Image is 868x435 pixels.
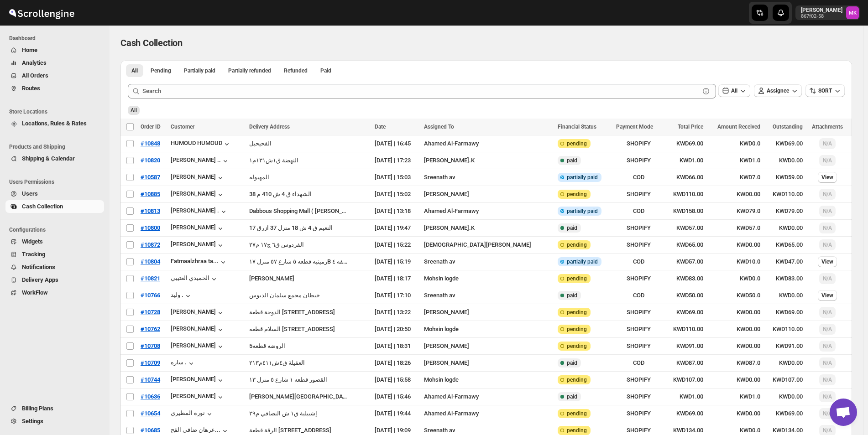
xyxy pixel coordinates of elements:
div: الفردوس ق٦ ج١٧ م٢٧ [249,241,304,248]
td: [DATE] | 15:22 [372,237,421,254]
button: #10872 [141,240,160,249]
span: KWD91.00 [666,342,703,351]
button: #10654 [141,409,160,418]
span: View [821,258,833,265]
button: Home [5,44,104,57]
span: All [731,88,737,94]
span: KWD107.00 [666,375,703,384]
td: [DATE] | 15:19 [372,254,421,270]
button: الشهداء ق 4 ش 410 م 38 [249,191,312,197]
span: Outstanding [773,124,803,130]
span: KWD69.00 [666,409,703,418]
span: Payment Mode [616,124,653,130]
span: Delivery Apps [22,276,58,283]
div: النهضة ق١ش١٣١م١ [249,157,298,164]
td: [DATE] | 17:23 [372,152,421,169]
button: HUMOUD HUMOUD [171,140,231,149]
span: Paid [320,67,331,74]
span: Assigned To [424,124,454,130]
span: pending [567,326,587,333]
button: خيطان مجمع سلمان الدبوس [249,292,320,299]
span: #10872 [141,241,160,248]
button: #10848 [141,139,160,148]
button: Shipping & Calendar [5,152,104,165]
div: الدوحة قطعة [STREET_ADDRESS] [249,309,335,316]
span: KWD0.00 [709,240,761,249]
td: Sreenath av [421,254,555,270]
span: pending [567,275,587,282]
span: KWD0.00 [709,308,761,317]
span: Dashboard [9,35,105,42]
span: SHOPIFY [616,156,661,165]
span: SORT [818,88,832,94]
span: KWD107.00 [766,375,803,384]
button: #10708 [141,342,160,351]
button: Users [5,187,104,200]
span: partially paid [567,174,598,181]
span: Home [22,47,37,53]
button: Delivery Apps [5,274,104,286]
span: KWD1.00 [666,156,703,165]
div: الروضه قطعه5 [249,342,285,349]
td: [DATE] | 19:47 [372,220,421,237]
button: View [818,256,837,267]
span: Users [22,190,38,197]
span: KWD47.00 [766,257,803,266]
span: KWD0.00 [766,358,803,368]
td: [PERSON_NAME] [421,304,555,321]
span: KWD65.00 [666,240,703,249]
span: COD [616,257,661,266]
span: #10766 [141,292,160,299]
td: Sreenath av [421,287,555,304]
span: KWD57.0 [709,223,761,233]
span: #10744 [141,376,160,383]
span: KWD91.00 [766,342,803,351]
span: pending [567,241,587,249]
button: Dabbous Shopping Mall ( [PERSON_NAME][STREET_ADDRESS] [249,207,349,214]
div: [PERSON_NAME] [171,173,225,182]
span: #10728 [141,309,160,316]
span: KWD69.00 [766,139,803,148]
span: SHOPIFY [616,392,661,401]
td: Sreenath av [421,169,555,186]
button: نورة المطيري [171,409,214,419]
span: KWD0.0 [709,274,761,283]
span: All [131,107,137,114]
td: Ahamed Al-Farmawy [421,135,555,152]
span: SHOPIFY [616,190,661,199]
button: #10821 [141,274,160,283]
button: All Orders [5,69,104,82]
span: Users Permissions [9,178,105,186]
div: [PERSON_NAME] [171,342,225,351]
span: Pending [151,67,171,74]
td: [DATE] | 16:45 [372,135,421,152]
input: Search [142,84,700,98]
span: Date [375,124,386,130]
span: KWD110.00 [766,325,803,334]
td: [PERSON_NAME] [421,186,555,203]
div: [PERSON_NAME] .. [171,156,230,166]
span: KWD87.00 [666,358,703,368]
span: Routes [22,85,40,92]
button: المهبوله [249,174,269,181]
span: Products and Shipping [9,143,105,150]
button: [PERSON_NAME] [171,241,225,250]
span: Cash Collection [22,203,63,210]
span: Delivery Address [249,124,290,130]
td: [DATE] | 18:31 [372,338,421,355]
span: Customer [171,124,194,130]
button: [PERSON_NAME] [171,376,225,385]
button: #10636 [141,392,160,401]
button: العقيلة ق٤ش٤١١م٢١٣ [249,359,305,366]
span: KWD57.00 [666,223,703,233]
div: [PERSON_NAME] [171,224,225,233]
button: [PERSON_NAME] [171,325,225,334]
button: الرقة قطعة [STREET_ADDRESS] [249,427,331,434]
button: Routes [5,82,104,95]
span: paid [567,359,577,367]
